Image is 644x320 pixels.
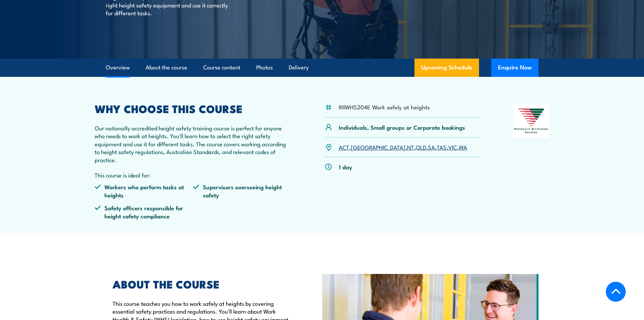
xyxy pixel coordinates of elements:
[459,143,467,151] a: WA
[339,123,465,131] p: Individuals, Small groups or Corporate bookings
[289,59,309,77] a: Delivery
[339,103,430,111] li: RIIWHS204E Work safely at heights
[416,143,426,151] a: QLD
[414,59,479,77] a: Upcoming Schedule
[437,143,447,151] a: TAS
[339,163,352,171] p: 1 day
[339,143,467,151] p: , , , , , , ,
[95,104,292,113] h2: WHY CHOOSE THIS COURSE
[513,104,550,138] img: Nationally Recognised Training logo.
[351,143,405,151] a: [GEOGRAPHIC_DATA]
[448,143,457,151] a: VIC
[95,183,193,199] li: Workers who perform tasks at heights
[106,59,130,77] a: Overview
[491,59,539,77] button: Enquire Now
[146,59,187,77] a: About the course
[407,143,414,151] a: NT
[256,59,273,77] a: Photos
[193,183,292,199] li: Supervisors overseeing height safety
[95,124,292,164] p: Our nationally accredited height safety training course is perfect for anyone who needs to work a...
[428,143,435,151] a: SA
[95,171,292,179] p: This course is ideal for:
[339,143,349,151] a: ACT
[95,204,193,220] li: Safety officers responsible for height safety compliance
[113,279,291,289] h2: ABOUT THE COURSE
[203,59,240,77] a: Course content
